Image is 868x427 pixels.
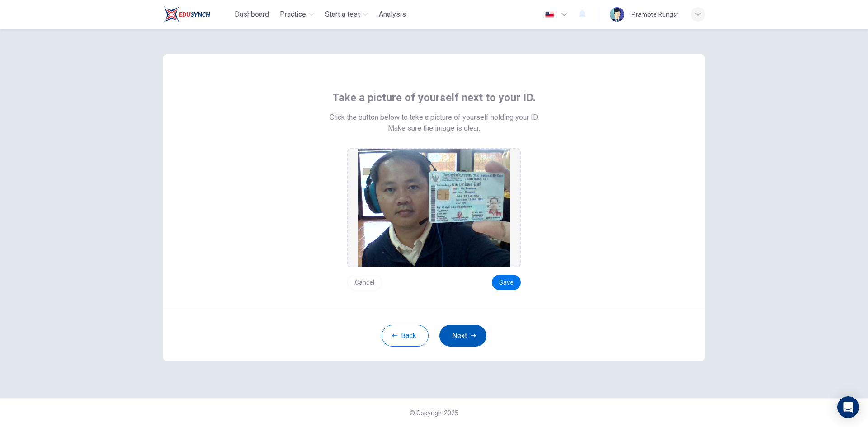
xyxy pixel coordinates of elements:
[163,5,231,23] a: Train Test logo
[280,9,306,20] span: Practice
[163,5,210,23] img: Train Test logo
[837,396,859,418] div: Open Intercom Messenger
[330,112,539,123] span: Click the button below to take a picture of yourself holding your ID.
[492,275,521,290] button: Save
[632,9,680,20] div: Pramote Rungsri
[332,90,536,105] span: Take a picture of yourself next to your ID.
[325,9,360,20] span: Start a test
[358,149,510,267] img: preview screemshot
[610,7,624,22] img: Profile picture
[544,11,555,18] img: en
[410,409,458,417] span: © Copyright 2025
[375,6,410,23] button: Analysis
[439,325,486,347] button: Next
[379,9,406,20] span: Analysis
[388,123,480,134] span: Make sure the image is clear.
[235,9,269,20] span: Dashboard
[347,275,382,290] button: Cancel
[382,325,429,347] button: Back
[276,6,318,23] button: Practice
[231,6,273,23] button: Dashboard
[321,6,372,23] button: Start a test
